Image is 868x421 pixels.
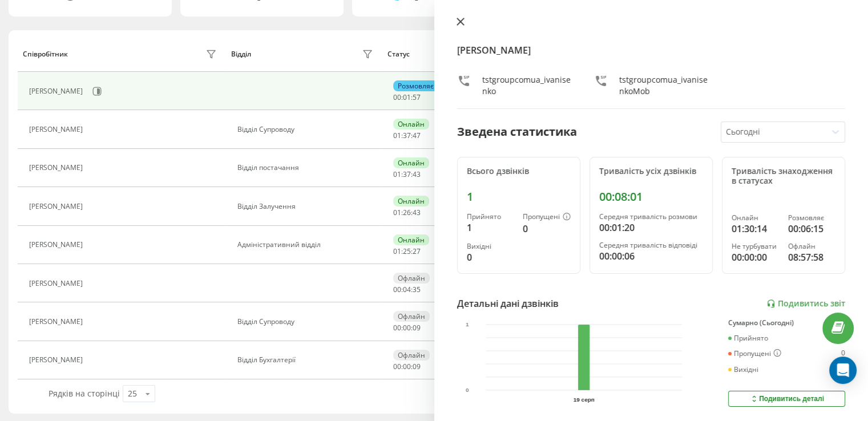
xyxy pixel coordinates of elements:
[467,250,514,264] div: 0
[237,356,376,364] div: Відділ Бухгалтерії
[393,246,401,256] span: 01
[413,169,421,179] span: 43
[393,157,429,168] div: Онлайн
[237,241,376,249] div: Адміністративний відділ
[393,169,401,179] span: 01
[403,208,411,217] span: 26
[29,164,86,172] div: [PERSON_NAME]
[599,221,703,234] div: 00:01:20
[829,357,857,384] div: Open Intercom Messenger
[403,169,411,179] span: 37
[403,362,411,371] span: 00
[393,362,401,371] span: 00
[732,242,779,250] div: Не турбувати
[732,214,779,222] div: Онлайн
[403,131,411,140] span: 37
[619,74,708,97] div: tstgroupcomua_ivanisenkoMob
[523,222,571,236] div: 0
[393,311,430,322] div: Офлайн
[467,213,514,221] div: Прийнято
[128,388,137,399] div: 25
[467,242,514,250] div: Вихідні
[457,123,577,140] div: Зведена статистика
[732,222,779,236] div: 01:30:14
[599,190,703,204] div: 00:08:01
[29,356,86,364] div: [PERSON_NAME]
[29,280,86,288] div: [PERSON_NAME]
[732,167,835,186] div: Тривалість знаходження в статусах
[29,203,86,211] div: [PERSON_NAME]
[599,241,703,249] div: Середня тривалість відповіді
[387,50,410,58] div: Статус
[403,246,411,256] span: 25
[766,299,845,309] a: Подивитись звіт
[467,190,571,204] div: 1
[523,213,571,222] div: Пропущені
[393,131,401,140] span: 01
[393,363,421,371] div: : :
[393,132,421,140] div: : :
[237,318,376,326] div: Відділ Супроводу
[574,396,595,403] text: 19 серп
[29,126,86,133] div: [PERSON_NAME]
[49,388,120,399] span: Рядків на сторінці
[393,196,429,207] div: Онлайн
[728,334,768,342] div: Прийнято
[393,350,430,361] div: Офлайн
[393,234,429,245] div: Онлайн
[413,246,421,256] span: 27
[749,394,824,403] div: Подивитись деталі
[393,324,421,332] div: : :
[29,318,86,326] div: [PERSON_NAME]
[393,248,421,256] div: : :
[728,366,758,374] div: Вихідні
[599,249,703,263] div: 00:00:06
[788,214,835,222] div: Розмовляє
[466,322,469,328] text: 1
[728,319,845,327] div: Сумарно (Сьогодні)
[393,285,401,294] span: 00
[457,297,559,310] div: Детальні дані дзвінків
[393,119,429,129] div: Онлайн
[393,286,421,294] div: : :
[393,323,401,333] span: 00
[393,80,438,91] div: Розмовляє
[599,167,703,176] div: Тривалість усіх дзвінків
[231,50,251,58] div: Відділ
[237,164,376,172] div: Відділ постачання
[841,349,845,358] div: 0
[393,208,401,217] span: 01
[466,387,469,394] text: 0
[237,203,376,211] div: Відділ Залучення
[413,285,421,294] span: 35
[788,222,835,236] div: 00:06:15
[457,43,846,57] h4: [PERSON_NAME]
[393,209,421,217] div: : :
[403,323,411,333] span: 00
[393,171,421,179] div: : :
[393,94,421,102] div: : :
[393,92,401,102] span: 00
[393,273,430,284] div: Офлайн
[29,87,86,95] div: [PERSON_NAME]
[467,167,571,176] div: Всього дзвінків
[788,242,835,250] div: Офлайн
[403,285,411,294] span: 04
[413,208,421,217] span: 43
[413,323,421,333] span: 09
[413,362,421,371] span: 09
[599,213,703,221] div: Середня тривалість розмови
[482,74,571,97] div: tstgroupcomua_ivanisenko
[29,241,86,249] div: [PERSON_NAME]
[728,349,781,358] div: Пропущені
[732,250,779,264] div: 00:00:00
[413,131,421,140] span: 47
[728,391,845,407] button: Подивитись деталі
[23,50,68,58] div: Співробітник
[403,92,411,102] span: 01
[237,126,376,133] div: Відділ Супроводу
[467,221,514,234] div: 1
[788,250,835,264] div: 08:57:58
[413,92,421,102] span: 57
